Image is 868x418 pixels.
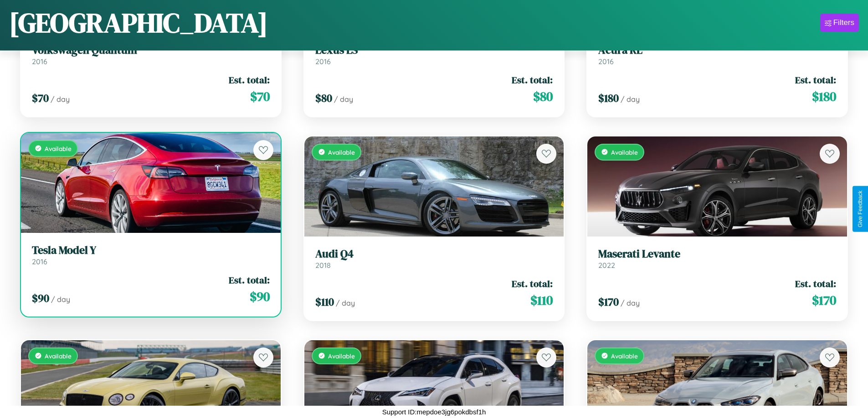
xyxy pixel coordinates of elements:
span: Available [328,148,355,156]
span: Est. total: [229,273,270,287]
p: Support ID: mepdoe3jg6pokdbsf1h [382,406,486,418]
span: Available [611,352,638,360]
span: Est. total: [512,73,553,86]
span: / day [336,298,355,307]
span: 2018 [315,261,331,270]
a: Tesla Model Y2016 [32,244,270,266]
span: Available [45,145,72,152]
span: / day [621,298,640,307]
span: Est. total: [512,277,553,290]
span: $ 170 [812,291,836,309]
span: $ 90 [32,291,49,306]
span: $ 80 [315,91,332,106]
span: $ 110 [315,294,334,309]
div: Give Feedback [857,191,863,227]
span: $ 70 [32,91,49,106]
h3: Lexus LS [315,44,553,57]
span: Available [45,352,72,360]
a: Acura RL2016 [598,44,836,66]
span: Est. total: [229,73,270,86]
span: $ 90 [250,287,270,306]
span: / day [51,95,70,104]
span: $ 70 [250,87,270,106]
a: Volkswagen Quantum2016 [32,44,270,66]
span: / day [334,95,353,104]
h1: [GEOGRAPHIC_DATA] [9,4,268,41]
h3: Acura RL [598,44,836,57]
h3: Audi Q4 [315,247,553,261]
h3: Maserati Levante [598,247,836,261]
span: 2022 [598,261,615,270]
span: $ 170 [598,294,619,309]
h3: Tesla Model Y [32,244,270,257]
span: $ 80 [533,87,553,106]
span: $ 180 [812,87,836,106]
span: 2016 [315,57,331,66]
a: Lexus LS2016 [315,44,553,66]
span: Available [611,148,638,156]
button: Filters [820,14,859,32]
span: Available [328,352,355,360]
span: 2016 [598,57,614,66]
h3: Volkswagen Quantum [32,44,270,57]
span: $ 110 [530,291,553,309]
div: Filters [833,18,854,27]
span: Est. total: [795,73,836,86]
a: Audi Q42018 [315,247,553,270]
a: Maserati Levante2022 [598,247,836,270]
span: / day [51,295,70,304]
span: $ 180 [598,91,619,106]
span: 2016 [32,57,47,66]
span: 2016 [32,257,47,266]
span: Est. total: [795,277,836,290]
span: / day [621,95,640,104]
